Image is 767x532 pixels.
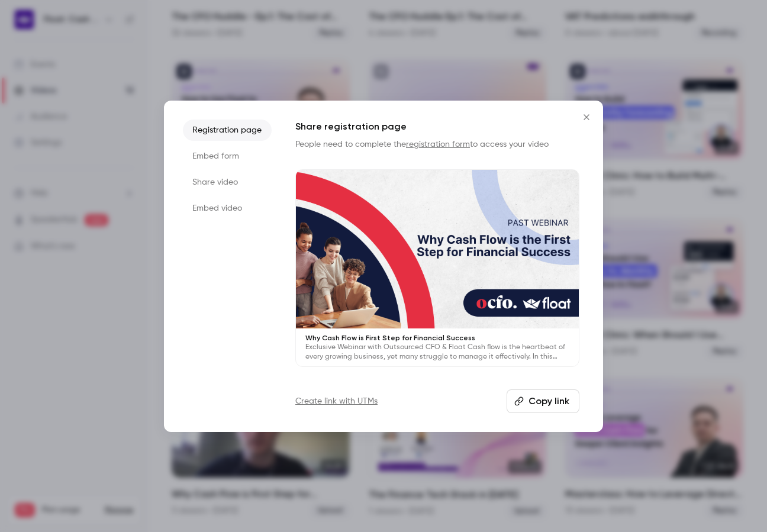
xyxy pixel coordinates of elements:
[183,172,272,193] li: Share video
[295,120,579,134] h1: Share registration page
[507,389,579,413] button: Copy link
[183,120,272,141] li: Registration page
[183,146,272,167] li: Embed form
[406,140,470,149] a: registration form
[575,105,598,129] button: Close
[305,333,569,343] p: Why Cash Flow is First Step for Financial Success
[295,395,378,407] a: Create link with UTMs
[295,169,579,367] a: Why Cash Flow is First Step for Financial SuccessExclusive Webinar with Outsourced CFO & Float Ca...
[183,198,272,219] li: Embed video
[295,138,579,150] p: People need to complete the to access your video
[305,343,569,362] p: Exclusive Webinar with Outsourced CFO & Float Cash flow is the heartbeat of every growing busines...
